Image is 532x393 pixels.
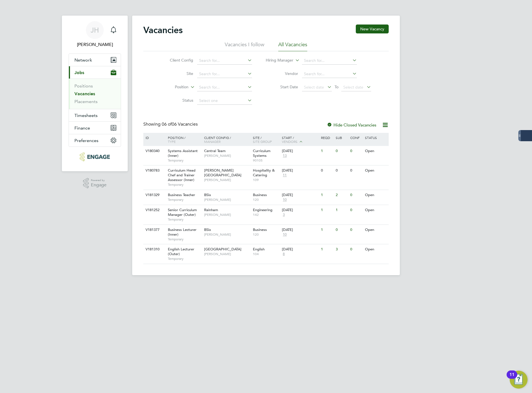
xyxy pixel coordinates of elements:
label: Client Config [161,58,193,63]
span: [PERSON_NAME] [204,252,250,256]
div: 0 [349,205,363,215]
span: 120 [253,197,279,202]
div: 0 [334,165,349,176]
div: Open [364,146,388,156]
div: Position / [164,133,203,146]
span: Business [253,227,267,232]
span: Curriculum Head Chef and Trainer Assessor (Inner) [168,168,195,182]
span: Site Group [253,139,272,144]
span: 120 [253,232,279,237]
span: Temporary [168,217,201,222]
span: Temporary [168,257,201,261]
button: Network [69,54,121,66]
button: Finance [69,122,121,134]
div: 2 [334,190,349,200]
label: Position [156,84,188,90]
div: V180340 [144,146,164,156]
div: V181377 [144,225,164,235]
label: Start Date [266,84,298,89]
div: [DATE] [282,208,318,213]
span: Central Team [204,148,226,153]
div: Sub [334,133,349,142]
input: Search for... [197,84,252,91]
span: [PERSON_NAME] [204,213,250,217]
span: Manager [204,139,221,144]
div: 0 [334,225,349,235]
span: 104 [253,252,279,256]
div: [DATE] [282,228,318,232]
span: [PERSON_NAME] [204,153,250,158]
button: Timesheets [69,109,121,121]
div: Start / [280,133,320,147]
span: Curriculum Systems [253,148,270,158]
span: Type [168,139,176,144]
span: 10 [282,197,287,202]
span: Network [74,57,92,63]
div: 11 [509,375,514,382]
div: Jobs [69,79,121,109]
div: 0 [334,146,349,156]
div: [DATE] [282,149,318,153]
div: 0 [320,165,334,176]
span: Systems Assistant (Inner) [168,148,198,158]
img: dovetailslate-logo-retina.png [80,152,110,161]
span: Temporary [168,158,201,163]
div: Status [364,133,388,142]
div: Open [364,165,388,176]
div: Client Config / [203,133,252,146]
div: Open [364,244,388,255]
label: Vendor [266,71,298,76]
span: Temporary [168,237,201,241]
div: 1 [320,225,334,235]
span: Select date [343,85,363,90]
div: 0 [349,165,363,176]
span: 90105 [253,158,279,163]
a: Vacancies [74,91,95,96]
h2: Vacancies [143,25,183,36]
span: [GEOGRAPHIC_DATA] [204,247,241,252]
div: [DATE] [282,168,318,173]
span: Engineering [253,208,272,212]
div: [DATE] [282,247,318,252]
li: Vacancies I follow [225,41,264,51]
span: Temporary [168,197,201,202]
span: Preferences [74,138,98,143]
button: New Vacancy [356,25,389,33]
button: Open Resource Center, 11 new notifications [510,371,528,389]
span: 11 [282,173,287,178]
span: 13 [282,153,287,158]
span: Finance [74,125,90,131]
span: 8 [282,252,286,257]
span: To [333,83,340,91]
span: English Lecturer (Outer) [168,247,194,256]
div: 0 [349,146,363,156]
label: Status [161,98,193,103]
nav: Main navigation [62,16,128,171]
div: 1 [334,205,349,215]
div: V180783 [144,165,164,176]
span: 142 [253,213,279,217]
input: Search for... [302,70,357,78]
input: Search for... [197,70,252,78]
div: Site / [252,133,281,146]
span: Temporary [168,182,201,187]
span: 06 of [162,121,172,127]
label: Site [161,71,193,76]
span: Vendors [282,139,298,144]
span: Business Lecturer (Inner) [168,227,197,237]
li: All Vacancies [278,41,307,51]
button: Preferences [69,134,121,147]
span: 109 [253,178,279,182]
label: Hide Closed Vacancies [327,122,376,128]
div: 0 [349,225,363,235]
div: ID [144,133,164,142]
span: Business Teacher [168,192,195,197]
span: [PERSON_NAME] [204,178,250,182]
span: 06 Vacancies [162,121,198,127]
label: Hiring Manager [261,58,293,63]
span: [PERSON_NAME] [204,232,250,237]
div: 1 [320,244,334,255]
div: 1 [320,146,334,156]
span: Select date [304,85,324,90]
a: Go to home page [69,152,121,161]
